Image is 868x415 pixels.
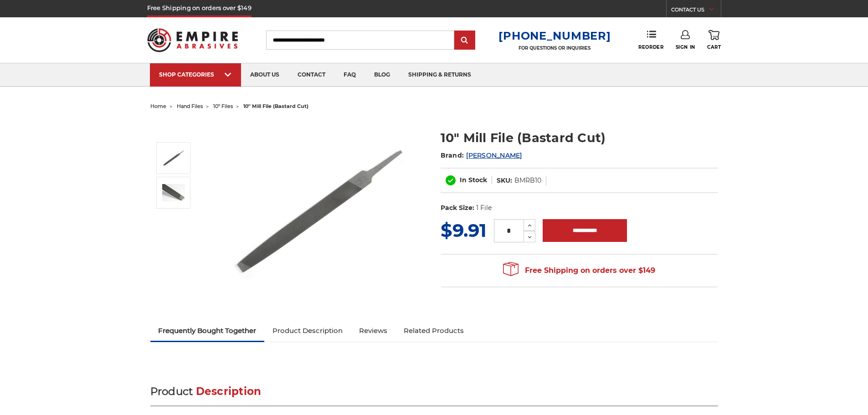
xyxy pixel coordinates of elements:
[707,44,721,50] span: Cart
[150,385,193,398] span: Product
[162,147,185,169] img: 10" Mill File Bastard Cut
[638,30,663,50] a: Reorder
[243,103,308,109] span: 10" mill file (bastard cut)
[150,321,265,341] a: Frequently Bought Together
[395,321,472,341] a: Related Products
[503,261,655,280] span: Free Shipping on orders over $149
[196,385,262,398] span: Description
[365,63,399,87] a: blog
[514,176,541,185] dd: BMRB10
[498,45,611,51] p: FOR QUESTIONS OR INQUIRIES
[671,5,721,17] a: CONTACT US
[441,129,718,147] h1: 10" Mill File (Bastard Cut)
[288,63,334,87] a: contact
[497,176,512,185] dt: SKU:
[441,203,474,213] dt: Pack Size:
[177,103,203,109] a: hand files
[460,176,487,184] span: In Stock
[476,203,492,213] dd: 1 File
[334,63,365,87] a: faq
[676,44,695,50] span: Sign In
[441,219,487,241] span: $9.91
[456,31,474,50] input: Submit
[147,22,238,58] img: Empire Abrasives
[241,63,288,87] a: about us
[159,71,232,78] div: SHOP CATEGORIES
[351,321,395,341] a: Reviews
[638,44,663,50] span: Reorder
[162,184,185,201] img: 10 Inch Mill metal file tool
[466,151,522,159] a: [PERSON_NAME]
[150,103,166,109] a: home
[213,103,233,109] a: 10" files
[228,119,411,302] img: 10" Mill File Bastard Cut
[498,29,611,42] a: [PHONE_NUMBER]
[707,30,721,50] a: Cart
[441,151,464,159] span: Brand:
[264,321,351,341] a: Product Description
[399,63,480,87] a: shipping & returns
